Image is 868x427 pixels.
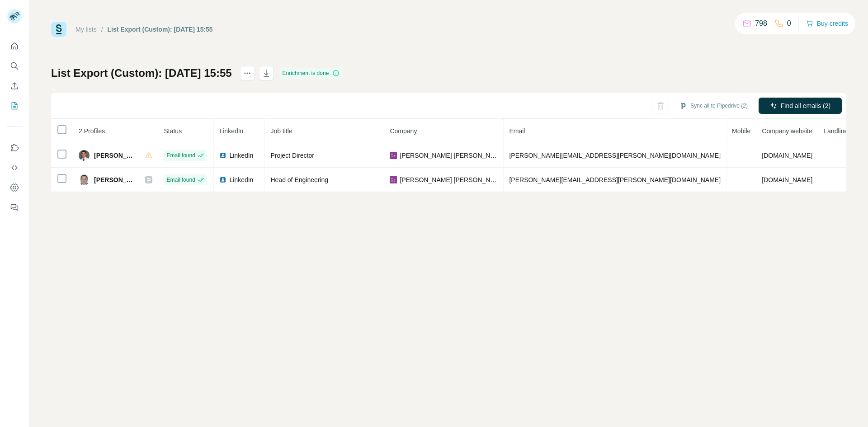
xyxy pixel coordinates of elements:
[166,176,195,184] span: Email found
[270,152,314,159] span: Project Director
[280,68,343,79] div: Enrichment is done
[240,66,255,80] button: actions
[166,151,195,160] span: Email found
[219,176,226,183] img: LinkedIn logo
[390,176,397,183] img: company-logo
[108,25,213,34] div: List Export (Custom): [DATE] 15:55
[400,175,498,184] span: [PERSON_NAME] [PERSON_NAME]
[51,22,66,37] img: Surfe Logo
[755,18,767,29] p: 798
[400,151,498,160] span: [PERSON_NAME] [PERSON_NAME]
[509,176,721,183] span: [PERSON_NAME][EMAIL_ADDRESS][PERSON_NAME][DOMAIN_NAME]
[7,199,22,216] button: Feedback
[509,127,525,135] span: Email
[762,176,812,183] span: [DOMAIN_NAME]
[7,140,22,156] button: Use Surfe on LinkedIn
[94,151,136,160] span: [PERSON_NAME]
[7,58,22,74] button: Search
[390,127,417,135] span: Company
[762,152,812,159] span: [DOMAIN_NAME]
[390,152,397,159] img: company-logo
[781,101,830,110] span: Find all emails (2)
[673,99,754,113] button: Sync all to Pipedrive (2)
[270,176,328,183] span: Head of Engineering
[7,38,22,54] button: Quick start
[732,127,750,135] span: Mobile
[79,174,90,185] img: Avatar
[806,17,848,30] button: Buy credits
[7,179,22,196] button: Dashboard
[824,127,848,135] span: Landline
[270,127,292,135] span: Job title
[229,151,253,160] span: LinkedIn
[219,152,226,159] img: LinkedIn logo
[101,25,103,34] li: /
[164,127,182,135] span: Status
[79,127,105,135] span: 2 Profiles
[762,127,812,135] span: Company website
[75,26,97,33] a: My lists
[94,175,136,184] span: [PERSON_NAME]
[229,175,253,184] span: LinkedIn
[509,152,721,159] span: [PERSON_NAME][EMAIL_ADDRESS][PERSON_NAME][DOMAIN_NAME]
[7,98,22,114] button: My lists
[219,127,243,135] span: LinkedIn
[787,18,791,29] p: 0
[7,160,22,176] button: Use Surfe API
[7,78,22,94] button: Enrich CSV
[51,66,232,80] h1: List Export (Custom): [DATE] 15:55
[79,150,90,161] img: Avatar
[759,98,842,114] button: Find all emails (2)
